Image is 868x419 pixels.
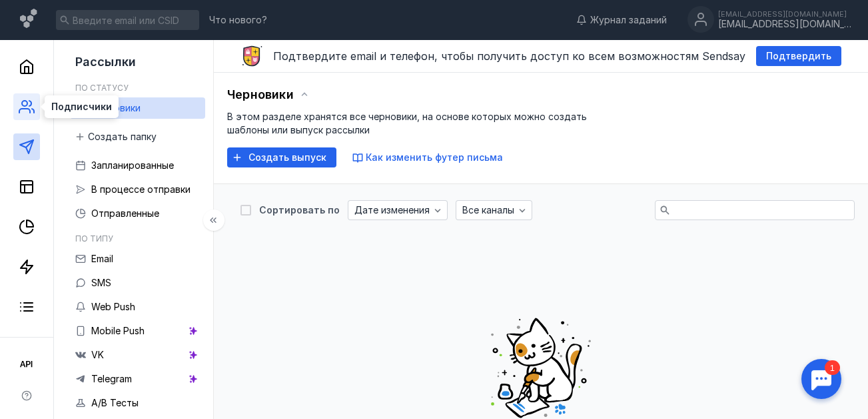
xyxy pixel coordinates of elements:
[91,349,104,360] span: VK
[91,373,132,384] span: Telegram
[70,203,205,224] a: Отправленные
[70,344,205,366] a: VK
[766,51,831,62] span: Подтвердить
[462,205,514,216] span: Все каналы
[91,325,145,336] span: Mobile Push
[91,253,113,264] span: Email
[70,368,205,390] a: Telegram
[348,200,448,220] button: Дате изменения
[366,151,503,163] span: Как изменить футер письма
[70,97,205,119] a: Черновики
[718,19,851,30] div: [EMAIL_ADDRESS][DOMAIN_NAME]
[70,179,205,200] a: В процессе отправки
[70,272,205,294] a: SMS
[756,46,841,66] button: Подтвердить
[75,55,136,69] span: Рассылки
[273,49,745,63] span: Подтвердите email и телефон, чтобы получить доступ ко всем возможностям Sendsay
[70,127,163,147] button: Создать папку
[91,301,135,312] span: Web Push
[91,183,191,195] span: В процессе отправки
[30,8,45,23] div: 1
[91,397,139,408] span: A/B Тесты
[227,147,336,167] button: Создать выпуск
[259,205,340,215] div: Сортировать по
[70,392,205,414] a: A/B Тесты
[75,83,129,93] h5: По статусу
[590,13,667,27] span: Журнал заданий
[354,205,430,216] span: Дате изменения
[70,320,205,342] a: Mobile Push
[352,151,503,164] button: Как изменить футер письма
[91,207,159,219] span: Отправленные
[70,296,205,318] a: Web Push
[203,15,274,25] a: Что нового?
[51,102,112,111] span: Подписчики
[456,200,532,220] button: Все каналы
[570,13,673,27] a: Журнал заданий
[248,152,326,163] span: Создать выпуск
[75,234,113,244] h5: По типу
[209,15,267,25] span: Что нового?
[718,10,851,18] div: [EMAIL_ADDRESS][DOMAIN_NAME]
[91,277,111,288] span: SMS
[88,131,157,143] span: Создать папку
[70,155,205,176] a: Запланированные
[227,87,294,101] span: Черновики
[70,248,205,270] a: Email
[227,111,587,135] span: В этом разделе хранятся все черновики, на основе которых можно создать шаблоны или выпуск рассылки
[56,10,199,30] input: Введите email или CSID
[91,159,174,171] span: Запланированные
